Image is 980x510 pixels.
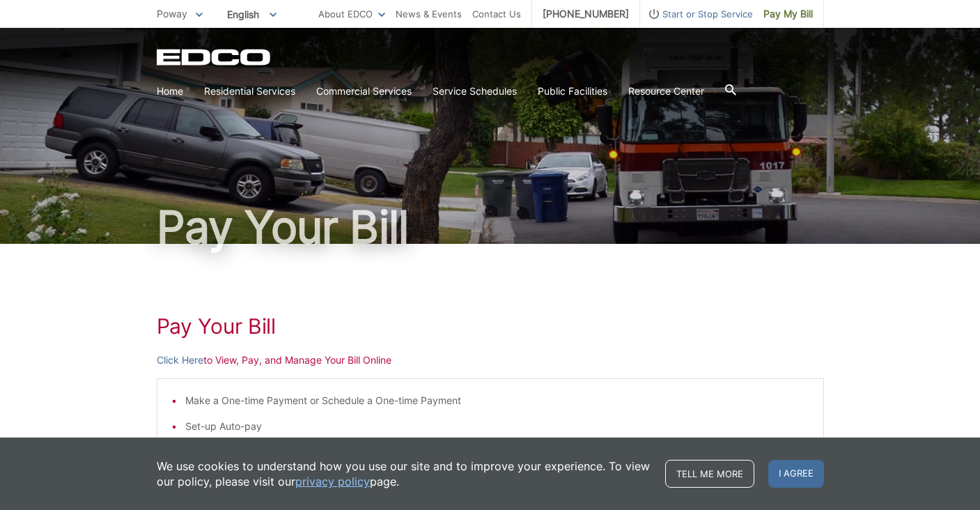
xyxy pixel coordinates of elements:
[157,84,183,99] a: Home
[768,460,824,488] span: I agree
[217,3,287,26] span: English
[157,353,203,368] a: Click Here
[157,205,824,249] h1: Pay Your Bill
[157,8,187,20] span: Poway
[396,6,462,22] a: News & Events
[433,84,517,99] a: Service Schedules
[316,84,412,99] a: Commercial Services
[157,353,824,368] p: to View, Pay, and Manage Your Bill Online
[185,419,809,434] li: Set-up Auto-pay
[472,6,521,22] a: Contact Us
[318,6,385,22] a: About EDCO
[628,84,704,99] a: Resource Center
[157,458,651,489] p: We use cookies to understand how you use our site and to improve your experience. To view our pol...
[538,84,607,99] a: Public Facilities
[204,84,295,99] a: Residential Services
[157,314,824,339] h1: Pay Your Bill
[185,393,809,408] li: Make a One-time Payment or Schedule a One-time Payment
[665,460,754,488] a: Tell me more
[157,49,272,65] a: EDCD logo. Return to the homepage.
[763,6,813,22] span: Pay My Bill
[295,474,370,489] a: privacy policy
